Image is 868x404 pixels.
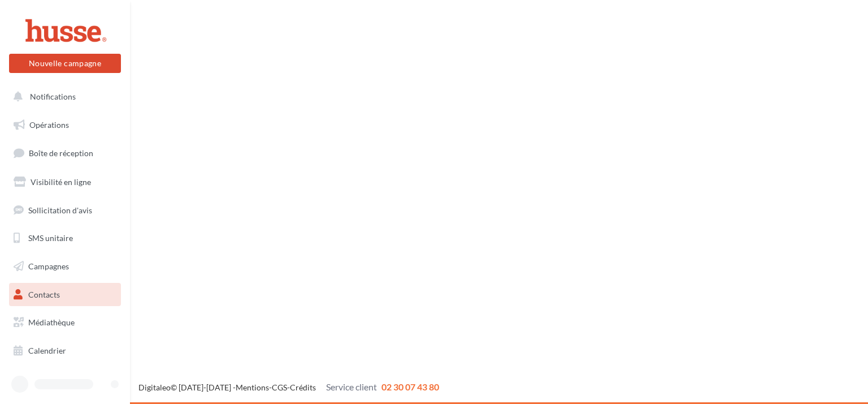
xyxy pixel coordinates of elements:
[7,85,119,109] button: Notifications
[29,148,93,158] span: Boîte de réception
[31,177,91,187] span: Visibilité en ligne
[7,283,123,307] a: Contacts
[326,381,377,392] span: Service client
[7,113,123,137] a: Opérations
[7,199,123,222] a: Sollicitation d'avis
[28,205,92,214] span: Sollicitation d'avis
[28,317,75,327] span: Médiathèque
[290,382,316,392] a: Crédits
[29,120,69,130] span: Opérations
[236,382,269,392] a: Mentions
[138,382,439,392] span: © [DATE]-[DATE] - - -
[7,141,123,165] a: Boîte de réception
[7,255,123,278] a: Campagnes
[7,170,123,194] a: Visibilité en ligne
[381,381,439,392] span: 02 30 07 43 80
[28,233,73,243] span: SMS unitaire
[138,382,171,392] a: Digitaleo
[7,339,123,363] a: Calendrier
[7,226,123,250] a: SMS unitaire
[7,311,123,334] a: Médiathèque
[28,290,60,299] span: Contacts
[30,92,76,101] span: Notifications
[28,346,66,355] span: Calendrier
[28,261,69,271] span: Campagnes
[272,382,287,392] a: CGS
[9,54,121,73] button: Nouvelle campagne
